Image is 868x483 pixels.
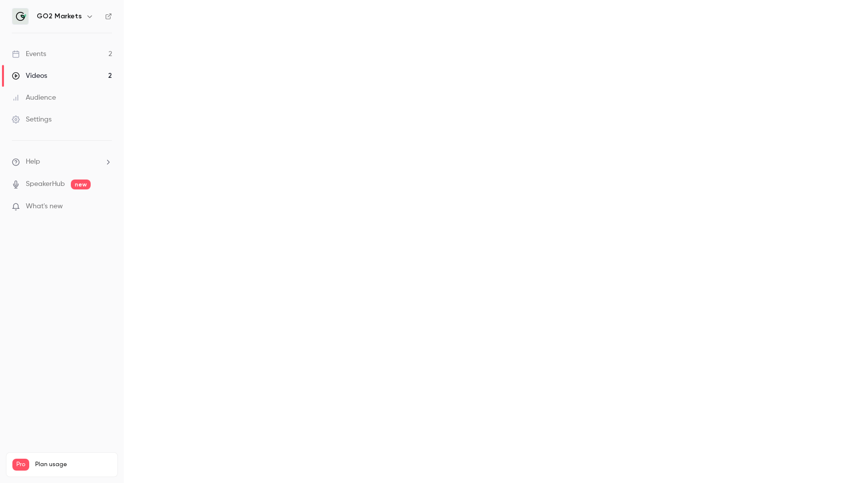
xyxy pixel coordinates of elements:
span: Plan usage [35,461,111,469]
li: help-dropdown-opener [12,157,112,167]
span: Pro [12,459,29,471]
div: Audience [12,93,56,103]
iframe: Noticeable Trigger [100,202,112,211]
img: GO2 Markets [12,8,28,24]
span: new [71,180,91,189]
span: Help [26,157,40,167]
div: Events [12,49,46,59]
div: Settings [12,115,52,124]
div: Videos [12,71,47,81]
h6: GO2 Markets [37,11,82,21]
a: SpeakerHub [26,179,65,189]
span: What's new [26,201,63,212]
